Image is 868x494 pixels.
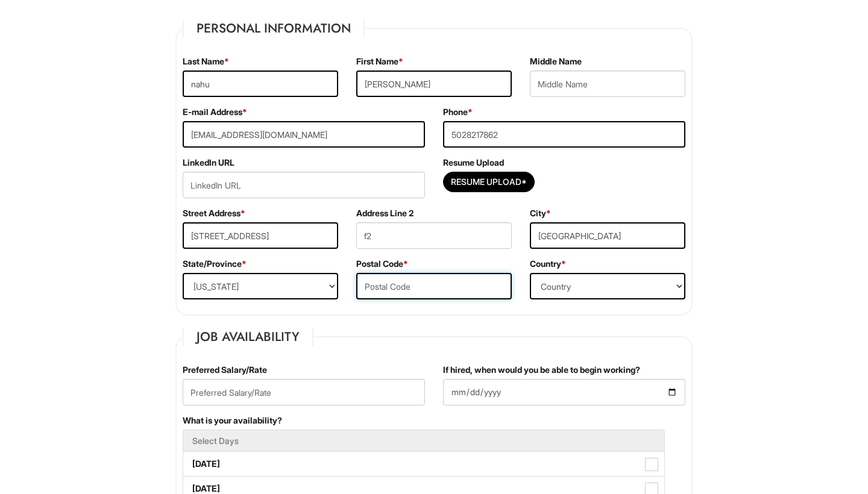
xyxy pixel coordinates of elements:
h5: Select Days [192,436,655,445]
select: State/Province [183,273,338,299]
label: First Name [356,55,403,67]
input: City [530,222,685,249]
label: [DATE] [183,452,664,476]
input: E-mail Address [183,121,425,148]
label: E-mail Address [183,106,247,118]
label: Country [530,258,566,270]
legend: Job Availability [183,328,313,346]
label: Last Name [183,55,229,67]
label: If hired, when would you be able to begin working? [443,364,640,376]
label: City [530,207,551,219]
label: LinkedIn URL [183,157,234,169]
input: Last Name [183,70,338,97]
input: LinkedIn URL [183,172,425,198]
input: Postal Code [356,273,512,299]
input: First Name [356,70,512,97]
label: Resume Upload [443,157,504,169]
label: What is your availability? [183,414,282,427]
label: Middle Name [530,55,582,67]
select: Country [530,273,685,299]
input: Phone [443,121,685,148]
label: Postal Code [356,258,408,270]
label: Street Address [183,207,245,219]
label: Address Line 2 [356,207,414,219]
input: Middle Name [530,70,685,97]
label: State/Province [183,258,247,270]
label: Preferred Salary/Rate [183,364,267,376]
input: Preferred Salary/Rate [183,379,425,405]
legend: Personal Information [183,19,365,37]
input: Street Address [183,222,338,249]
label: Phone [443,106,473,118]
button: Resume Upload*Resume Upload* [443,172,535,192]
input: Apt., Suite, Box, etc. [356,222,512,249]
